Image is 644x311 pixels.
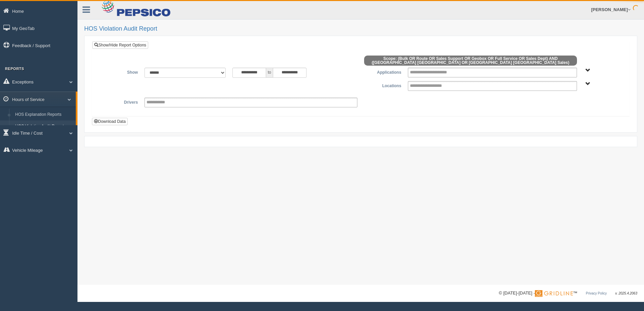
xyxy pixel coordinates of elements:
[92,41,148,49] a: Show/Hide Report Options
[84,26,637,32] h2: HOS Violation Audit Report
[97,98,141,106] label: Drivers
[615,291,637,295] span: v. 2025.4.2063
[12,120,76,133] a: HOS Violation Audit Reports
[499,290,637,297] div: © [DATE]-[DATE] - ™
[12,109,76,121] a: HOS Explanation Reports
[364,56,577,66] span: Scope: (Bulk OR Route OR Sales Support OR Geobox OR Full Service OR Sales Dept) AND ([GEOGRAPHIC_...
[97,68,141,76] label: Show
[535,290,573,297] img: Gridline
[361,81,405,89] label: Locations
[586,291,607,295] a: Privacy Policy
[92,118,128,125] button: Download Data
[266,68,273,78] span: to
[361,68,405,76] label: Applications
